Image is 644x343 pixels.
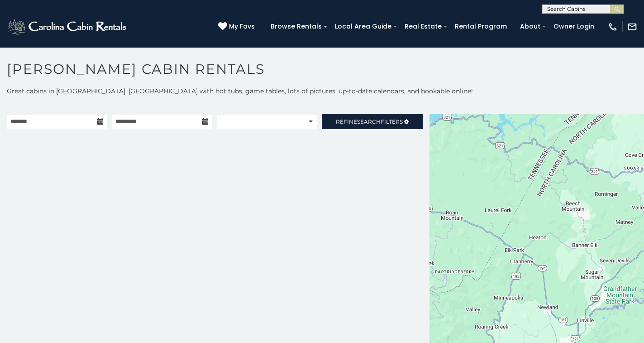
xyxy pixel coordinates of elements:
a: About [515,19,545,34]
img: phone-regular-white.png [608,22,618,32]
a: RefineSearchFilters [322,114,422,129]
span: My Favs [229,22,255,31]
img: mail-regular-white.png [627,22,637,32]
img: White-1-2.png [7,18,129,36]
a: Rental Program [450,19,511,34]
span: Refine Filters [336,118,403,125]
a: Browse Rentals [266,19,326,34]
span: Search [357,118,381,125]
a: Owner Login [549,19,599,34]
a: My Favs [218,22,257,32]
a: Local Area Guide [330,19,396,34]
a: Real Estate [400,19,446,34]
